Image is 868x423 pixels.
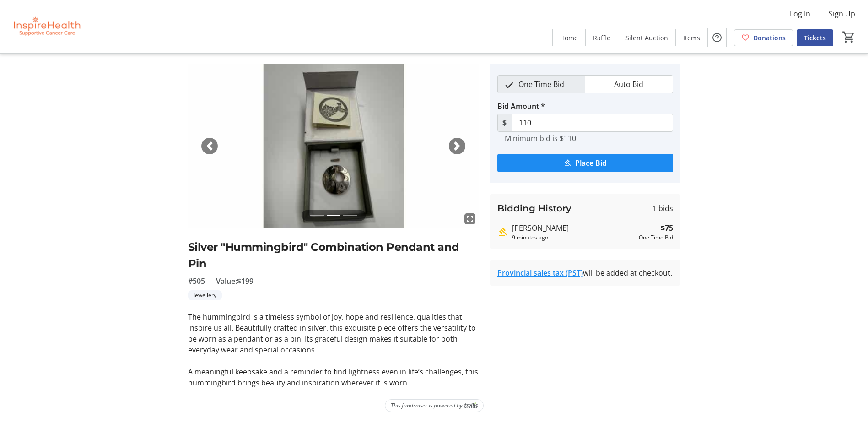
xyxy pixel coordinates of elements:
[618,29,675,46] a: Silent Auction
[188,366,479,388] p: A meaningful keepsake and a reminder to find lightness even in life’s challenges, this hummingbir...
[575,157,607,168] span: Place Bid
[5,4,87,49] img: InspireHealth Supportive Cancer Care's Logo
[609,76,649,93] span: Auto Bid
[188,276,205,287] span: #505
[512,222,635,233] div: [PERSON_NAME]
[464,402,478,409] img: Trellis Logo
[497,101,545,112] label: Bid Amount *
[560,33,578,43] span: Home
[188,64,479,228] img: Image
[829,8,855,19] span: Sign Up
[734,29,793,46] a: Donations
[497,268,583,278] a: Provincial sales tax (PST)
[625,33,668,43] span: Silent Auction
[841,29,857,45] button: Cart
[513,76,570,93] span: One Time Bid
[497,201,571,215] h3: Bidding History
[676,29,707,46] a: Items
[497,154,673,172] button: Place Bid
[790,8,810,19] span: Log In
[782,6,818,21] button: Log In
[497,267,673,278] div: will be added at checkout.
[497,114,512,132] span: $
[188,311,479,355] p: The hummingbird is a timeless symbol of joy, hope and resilience, qualities that inspire us all. ...
[593,33,610,43] span: Raffle
[188,239,479,272] h2: Silver "Hummingbird" Combination Pendant and Pin
[652,203,673,214] span: 1 bids
[683,33,700,43] span: Items
[505,134,576,143] tr-hint: Minimum bid is $110
[464,213,475,224] mat-icon: fullscreen
[216,276,253,287] span: Value: $199
[804,33,826,43] span: Tickets
[497,227,508,238] mat-icon: Highest bid
[553,29,585,46] a: Home
[797,29,833,46] a: Tickets
[391,401,463,410] span: This fundraiser is powered by
[512,233,635,242] div: 9 minutes ago
[188,290,222,300] tr-label-badge: Jewellery
[753,33,786,43] span: Donations
[639,233,673,242] div: One Time Bid
[708,28,726,47] button: Help
[586,29,618,46] a: Raffle
[661,222,673,233] strong: $75
[821,6,863,21] button: Sign Up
